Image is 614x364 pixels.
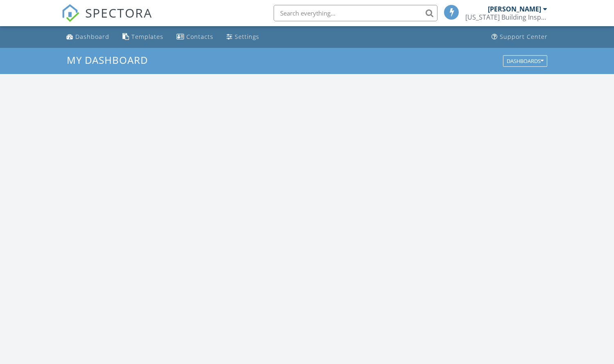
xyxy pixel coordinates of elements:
input: Search everything... [274,5,437,21]
a: Contacts [173,29,217,45]
button: Dashboards [503,55,547,67]
a: Templates [119,29,167,45]
a: Dashboard [63,29,113,45]
img: The Best Home Inspection Software - Spectora [61,4,79,22]
span: SPECTORA [85,4,152,21]
div: Florida Building Inspection Group [465,13,547,21]
a: Support Center [488,29,551,45]
div: Support Center [500,33,548,40]
a: Settings [223,29,263,45]
div: Templates [131,33,163,40]
div: Contacts [186,33,213,40]
div: Dashboards [507,58,544,64]
span: My Dashboard [67,53,148,67]
div: Settings [235,33,259,40]
div: [PERSON_NAME] [488,5,541,13]
a: SPECTORA [61,11,152,28]
div: Dashboard [75,33,109,40]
